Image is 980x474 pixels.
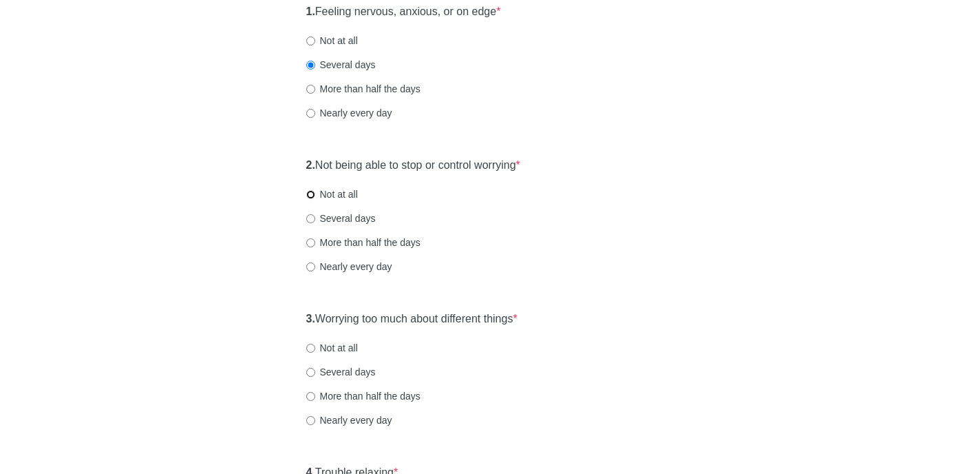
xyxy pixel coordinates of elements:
label: Not being able to stop or control worrying [306,158,520,174]
strong: 1. [306,6,315,17]
label: Feeling nervous, anxious, or on edge [306,4,501,20]
label: Several days [306,365,376,379]
input: Not at all [306,37,315,45]
input: Several days [306,214,315,223]
label: Several days [306,58,376,72]
label: More than half the days [306,389,420,403]
input: Several days [306,368,315,377]
input: Nearly every day [306,262,315,271]
label: Nearly every day [306,413,392,427]
input: Nearly every day [306,109,315,118]
label: Not at all [306,187,358,201]
label: More than half the days [306,236,420,249]
input: More than half the days [306,85,315,94]
label: More than half the days [306,82,420,96]
strong: 2. [306,159,315,171]
input: Not at all [306,190,315,199]
label: Several days [306,212,376,225]
input: Not at all [306,344,315,353]
input: More than half the days [306,238,315,247]
input: More than half the days [306,392,315,401]
strong: 3. [306,313,315,324]
label: Nearly every day [306,106,392,120]
label: Not at all [306,341,358,355]
input: Several days [306,61,315,70]
label: Worrying too much about different things [306,311,518,327]
input: Nearly every day [306,416,315,425]
label: Not at all [306,34,358,48]
label: Nearly every day [306,260,392,274]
